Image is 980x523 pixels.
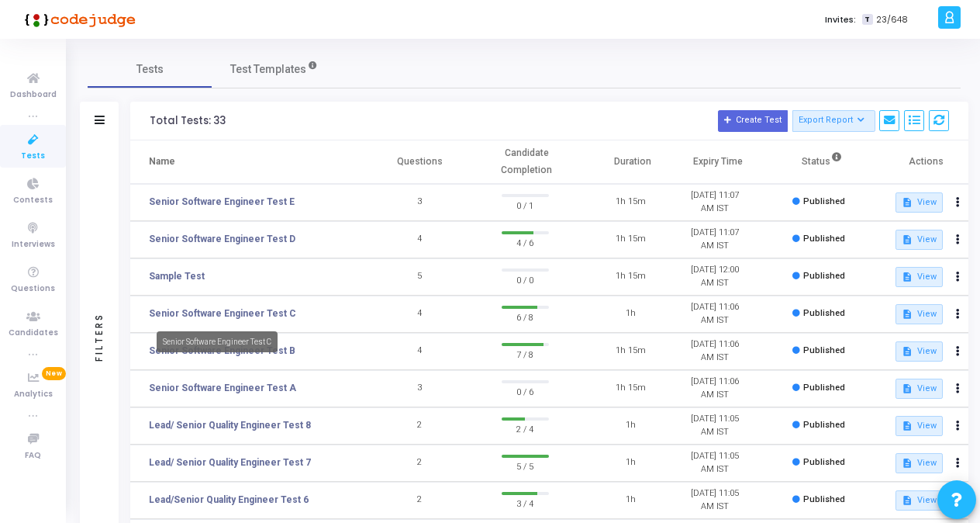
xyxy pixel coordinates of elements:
td: [DATE] 11:06 AM IST [673,333,757,370]
span: T [862,14,872,26]
span: Questions [11,282,55,296]
td: 1h 15m [588,370,673,407]
td: [DATE] 11:06 AM IST [673,296,757,333]
td: [DATE] 11:05 AM IST [673,445,757,482]
button: View [895,416,943,436]
button: Create Test [718,110,788,132]
td: 2 [378,445,462,482]
mat-icon: description [902,346,913,357]
td: 4 [378,296,462,333]
span: Contests [13,194,53,207]
img: logo [19,4,136,35]
span: 23/648 [876,13,908,26]
span: 3 / 4 [502,495,550,511]
mat-icon: description [902,495,913,506]
button: View [895,453,943,473]
span: Dashboard [10,88,57,102]
span: Published [803,383,845,393]
span: 0 / 1 [502,197,550,213]
span: 2 / 4 [502,421,550,436]
button: View [895,192,943,213]
span: 5 / 5 [502,458,550,473]
a: Lead/Senior Quality Engineer Test 6 [149,493,309,507]
div: Senior Software Engineer Test C [157,331,278,352]
a: Senior Software Engineer Test C [149,307,296,320]
td: 1h [588,482,673,519]
mat-icon: description [902,272,913,282]
th: Questions [378,140,463,184]
label: Invites: [825,13,856,26]
span: Published [803,196,845,206]
button: View [895,490,943,511]
a: Lead/ Senior Quality Engineer Test 8 [149,418,311,432]
span: New [42,367,66,380]
td: [DATE] 12:00 AM IST [673,258,757,296]
div: Filters [92,251,106,422]
td: 4 [378,333,462,370]
td: 1h 15m [588,221,673,258]
mat-icon: description [902,458,913,469]
td: 2 [378,407,462,445]
div: Total Tests: 33 [150,115,226,127]
span: Analytics [14,388,53,401]
span: FAQ [25,449,41,462]
td: [DATE] 11:06 AM IST [673,370,757,407]
td: [DATE] 11:05 AM IST [673,407,757,445]
button: View [895,230,943,250]
span: Published [803,271,845,281]
a: Senior Software Engineer Test E [149,195,295,209]
th: Actions [883,140,968,184]
button: View [895,379,943,399]
th: Candidate Completion [463,140,590,184]
button: Export Report [792,110,875,132]
td: 2 [378,482,462,519]
a: Senior Software Engineer Test A [149,381,296,395]
span: Published [803,420,845,430]
span: 0 / 6 [502,383,550,399]
a: Lead/ Senior Quality Engineer Test 7 [149,455,311,469]
a: Senior Software Engineer Test D [149,232,295,246]
span: 7 / 8 [502,346,550,362]
button: View [895,304,943,324]
span: Candidates [9,327,58,340]
button: View [895,341,943,362]
td: 3 [378,370,462,407]
mat-icon: description [902,197,913,208]
td: 4 [378,221,462,258]
td: [DATE] 11:05 AM IST [673,482,757,519]
td: 5 [378,258,462,296]
th: Name [130,140,378,184]
td: 3 [378,184,462,221]
span: Published [803,494,845,504]
span: Published [803,308,845,318]
span: Test Templates [230,61,306,78]
span: Tests [136,61,164,78]
span: 0 / 0 [502,272,550,287]
button: View [895,267,943,287]
td: [DATE] 11:07 AM IST [673,184,757,221]
td: 1h 15m [588,184,673,221]
span: 6 / 8 [502,309,550,324]
td: 1h [588,296,673,333]
mat-icon: description [902,309,913,320]
th: Status [761,140,883,184]
mat-icon: description [902,383,913,394]
td: [DATE] 11:07 AM IST [673,221,757,258]
span: Published [803,457,845,467]
span: Published [803,345,845,355]
span: Interviews [12,238,55,251]
span: Tests [21,150,45,163]
td: 1h 15m [588,258,673,296]
mat-icon: description [902,421,913,431]
span: 4 / 6 [502,234,550,250]
span: Published [803,234,845,244]
a: Sample Test [149,269,205,283]
td: 1h 15m [588,333,673,370]
th: Expiry Time [675,140,761,184]
td: 1h [588,445,673,482]
td: 1h [588,407,673,445]
th: Duration [590,140,675,184]
mat-icon: description [902,234,913,245]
